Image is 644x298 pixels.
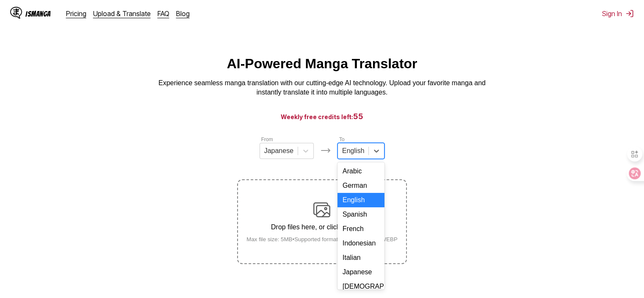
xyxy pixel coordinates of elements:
h1: AI-Powered Manga Translator [227,56,417,72]
button: Sign In [602,9,634,18]
a: Upload & Translate [93,9,151,18]
div: Italian [337,251,384,265]
div: Indonesian [337,236,384,251]
span: 55 [353,112,363,121]
a: IsManga LogoIsManga [10,7,66,20]
p: Drop files here, or click to browse. [240,223,404,231]
div: French [337,222,384,236]
div: English [337,193,384,207]
div: IsManga [25,10,51,18]
div: German [337,178,384,193]
div: Arabic [337,164,384,178]
img: IsManga Logo [10,7,22,19]
p: Experience seamless manga translation with our cutting-edge AI technology. Upload your favorite m... [153,78,492,97]
a: FAQ [158,9,169,18]
div: Spanish [337,207,384,222]
img: Languages icon [321,145,331,156]
small: Max file size: 5MB • Supported formats: JP(E)G, PNG, WEBP [240,236,404,242]
label: From [261,136,273,142]
div: [DEMOGRAPHIC_DATA] [337,279,384,294]
a: Blog [176,9,190,18]
label: To [339,136,345,142]
div: Japanese [337,265,384,279]
h3: Weekly free credits left: [20,111,624,122]
img: Sign out [625,9,634,18]
a: Pricing [66,9,86,18]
